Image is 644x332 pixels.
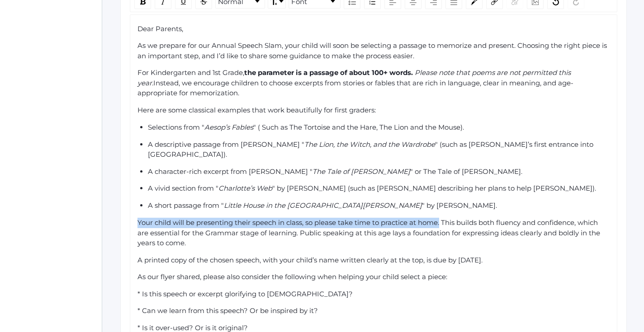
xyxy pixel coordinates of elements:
[137,306,318,315] span: * Can we learn from this speech? Or be inspired by it?
[137,106,376,114] span: Here are some classical examples that work beautifully for first graders:
[137,79,573,98] span: Instead, we encourage children to choose excerpts from stories or fables that are rich in languag...
[253,123,464,131] span: " ( Such as The Tortoise and the Hare, The Lion and the Mouse).
[148,184,218,192] span: A vivid section from "
[137,256,483,264] span: A printed copy of the chosen speech, with your child’s name written clearly at the top, is due by...
[224,201,422,210] span: Little House in the [GEOGRAPHIC_DATA][PERSON_NAME]
[313,167,410,176] span: The Tale of [PERSON_NAME]
[137,290,353,298] span: * Is this speech or excerpt glorifying to [DEMOGRAPHIC_DATA]?
[137,68,573,87] span: Please note that poems are not permitted this year.
[304,140,435,149] span: The Lion, the Witch, and the Wardrobe
[137,218,602,247] span: Your child will be presenting their speech in class, so please take time to practice at home. Thi...
[148,123,204,131] span: Selections from "
[410,167,522,176] span: " or The Tale of [PERSON_NAME].
[422,201,497,210] span: " by [PERSON_NAME].
[137,41,609,60] span: As we prepare for our Annual Speech Slam, your child will soon be selecting a passage to memorize...
[148,140,304,149] span: A descriptive passage from [PERSON_NAME] "
[204,123,253,131] span: Aesop’s Fables
[148,201,224,210] span: A short passage from "
[137,323,248,332] span: * Is it over-used? Or is it original?
[137,272,447,281] span: As our flyer shared, please also consider the following when helping your child select a piece:
[137,24,183,33] span: Dear Parents,
[148,167,313,176] span: A character-rich excerpt from [PERSON_NAME] "
[218,184,272,192] span: Charlotte’s Web
[272,184,596,192] span: " by [PERSON_NAME] (such as [PERSON_NAME] describing her plans to help [PERSON_NAME]).
[137,68,244,77] span: For Kindergarten and 1st Grade,
[244,68,413,77] span: the parameter is a passage of about 100+ words.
